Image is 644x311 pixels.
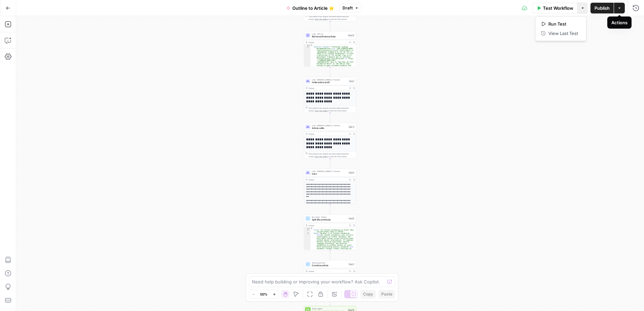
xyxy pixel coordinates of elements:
[548,21,578,27] span: Run Test
[594,5,610,11] span: Publish
[309,15,355,21] div: This output is too large & has been abbreviated for review. to view the full content.
[533,3,577,13] button: Test Workflow
[348,126,355,129] div: Step 4
[312,124,347,127] span: LLM · [PERSON_NAME] 3.7 Sonnet
[349,80,355,83] div: Step 1
[348,263,355,266] div: Step 7
[548,30,578,37] span: View Last Test
[304,228,311,229] div: 1
[312,262,347,264] span: Write Liquid Text
[330,296,331,306] g: Edge from step_7 to step_10
[543,5,573,11] span: Test Workflow
[304,31,356,67] div: LLM · GPT-4.1Reformat External linksStep 13Output{ "external_linking":"**External Linking Recomme...
[330,113,331,123] g: Edge from step_1 to step_4
[360,290,376,299] button: Copy
[312,81,347,84] span: Initial article draft
[312,307,346,310] span: Power Agent
[292,5,334,11] span: Outline to Article ⭐️
[312,127,347,130] span: Article edits
[381,291,392,297] span: Paste
[312,33,346,35] span: LLM · GPT-4.1
[304,44,311,46] div: 1
[315,155,328,158] span: Copy the output
[379,290,395,299] button: Paste
[309,87,347,90] div: Output
[309,270,347,273] div: Output
[343,5,353,11] span: Draft
[312,216,347,218] span: Run Code · Python
[309,224,347,227] div: Output
[330,250,331,260] g: Edge from step_6 to step_7
[330,159,331,168] g: Edge from step_4 to step_5
[348,217,355,220] div: Step 6
[330,204,331,214] g: Edge from step_5 to step_6
[260,291,267,297] span: 50%
[282,3,338,13] button: Outline to Article ⭐️
[348,171,355,174] div: Step 5
[304,229,311,233] div: 2
[312,170,347,173] span: LLM · [PERSON_NAME] 3.7 Sonnet
[309,41,347,44] div: Output
[330,67,331,77] g: Edge from step_13 to step_1
[340,4,362,12] button: Draft
[304,214,356,250] div: Run Code · PythonSplit title and bodyStep 6Output{ "title":"AI Content Automation at Scale: What ...
[304,46,311,98] div: 2
[309,107,355,112] div: This output is too large & has been abbreviated for review. to view the full content.
[312,35,346,38] span: Reformat External links
[363,291,373,297] span: Copy
[611,19,627,26] div: Actions
[315,18,328,20] span: Copy the output
[315,110,328,112] span: Copy the output
[309,228,311,229] span: Toggle code folding, rows 1 through 4
[312,264,347,267] span: Combine article
[309,152,355,158] div: This output is too large & has been abbreviated for review. to view the full content.
[348,34,355,37] div: Step 13
[330,21,331,31] g: Edge from step_12 to step_13
[309,44,311,46] span: Toggle code folding, rows 1 through 3
[312,78,347,81] span: LLM · [PERSON_NAME] 3.7 Sonnet
[309,133,347,135] div: Output
[312,218,347,221] span: Split title and body
[312,172,347,176] span: Intro
[309,178,347,181] div: Output
[590,3,614,13] button: Publish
